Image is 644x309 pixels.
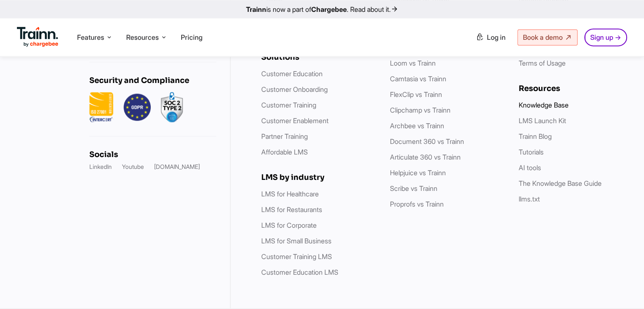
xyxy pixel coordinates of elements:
a: Youtube [122,163,144,171]
a: Tutorials [519,148,544,156]
h6: Solutions [261,52,373,62]
span: Features [77,33,104,42]
iframe: Chat Widget [602,268,644,309]
a: FlexClip vs Trainn [390,90,442,99]
img: Trainn Logo [17,27,58,47]
a: LMS Launch Kit [519,116,566,125]
a: Book a demo [517,29,578,45]
a: Document 360 vs Trainn [390,137,464,146]
span: Resources [126,33,159,42]
a: LMS for Healthcare [261,190,319,198]
a: Sign up → [584,28,627,46]
a: Helpjuice vs Trainn [390,168,446,177]
span: Book a demo [523,33,563,41]
a: Affordable LMS [261,148,308,156]
a: Customer Education [261,69,323,78]
a: LinkedIn [89,163,112,171]
a: Customer Training LMS [261,252,332,261]
a: LMS for Restaurants [261,205,322,214]
a: Loom vs Trainn [390,59,436,67]
a: The Knowledge Base Guide [519,179,602,188]
a: Customer Onboarding [261,85,328,94]
h6: Security and Compliance [89,76,216,85]
a: Trainn Blog [519,132,552,141]
a: Archbee vs Trainn [390,121,444,130]
a: [DOMAIN_NAME] [154,163,200,171]
a: LMS for Small Business [261,237,332,245]
a: Articulate 360 vs Trainn [390,153,461,161]
a: Customer Training [261,101,316,109]
h6: Socials [89,150,216,159]
a: Scribe vs Trainn [390,184,437,193]
a: Clipchamp vs Trainn [390,106,451,114]
a: AI tools [519,163,541,172]
img: GDPR.png [124,92,151,122]
img: soc2 [161,92,183,122]
b: Trainn [246,5,266,14]
span: Log in [487,33,506,41]
a: llms.txt [519,195,540,203]
img: ISO [89,92,113,122]
b: Chargebee [311,5,347,14]
a: LMS for Corporate [261,221,317,229]
a: Proprofs vs Trainn [390,200,444,208]
a: Log in [471,30,511,45]
h6: Resources [519,84,630,93]
a: Terms of Usage [519,59,566,67]
a: Customer Education LMS [261,268,338,276]
a: Knowledge Base [519,101,569,109]
a: Camtasia vs Trainn [390,74,446,83]
a: Customer Enablement [261,116,329,125]
h6: LMS by industry [261,173,373,182]
a: Partner Training [261,132,308,141]
a: Pricing [181,33,202,41]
